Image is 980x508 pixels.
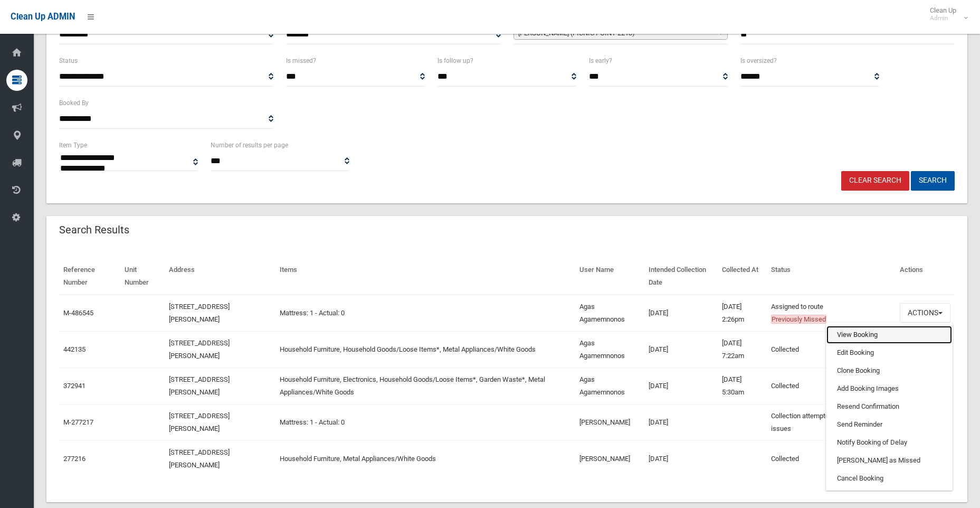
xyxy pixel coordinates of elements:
[767,440,896,477] td: Collected
[589,55,612,67] label: Is early?
[826,380,952,398] a: Add Booking Images
[437,55,473,67] label: Is follow up?
[63,309,93,317] a: M-486545
[767,368,896,404] td: Collected
[826,398,952,416] a: Resend Confirmation
[63,455,85,463] a: 277216
[930,14,956,22] small: Admin
[925,6,967,22] span: Clean Up
[11,12,75,22] span: Clean Up ADMIN
[575,295,644,332] td: Agas Agamemnonos
[275,331,575,368] td: Household Furniture, Household Goods/Loose Items*, Metal Appliances/White Goods
[286,55,316,67] label: Is missed?
[275,258,575,295] th: Items
[275,440,575,477] td: Household Furniture, Metal Appliances/White Goods
[169,375,230,396] a: [STREET_ADDRESS][PERSON_NAME]
[575,404,644,440] td: [PERSON_NAME]
[63,382,85,390] a: 372941
[575,331,644,368] td: Agas Agamemnonos
[63,418,93,426] a: M-277217
[826,362,952,380] a: Clone Booking
[169,412,230,432] a: [STREET_ADDRESS][PERSON_NAME]
[718,258,767,295] th: Collected At
[740,55,777,67] label: Is oversized?
[644,404,718,440] td: [DATE]
[275,295,575,332] td: Mattress: 1 - Actual: 0
[826,416,952,434] a: Send Reminder
[771,315,826,324] span: Previously Missed
[63,345,85,353] a: 442135
[718,331,767,368] td: [DATE] 7:22am
[767,295,896,332] td: Assigned to route
[169,303,230,323] a: [STREET_ADDRESS][PERSON_NAME]
[575,440,644,477] td: [PERSON_NAME]
[59,139,87,151] label: Item Type
[718,295,767,332] td: [DATE] 2:26pm
[46,220,142,240] header: Search Results
[169,448,230,469] a: [STREET_ADDRESS][PERSON_NAME]
[59,55,78,67] label: Status
[900,303,950,323] button: Actions
[718,368,767,404] td: [DATE] 5:30am
[767,404,896,440] td: Collection attempted but driver reported issues
[275,404,575,440] td: Mattress: 1 - Actual: 0
[575,258,644,295] th: User Name
[165,258,275,295] th: Address
[59,97,89,109] label: Booked By
[275,368,575,404] td: Household Furniture, Electronics, Household Goods/Loose Items*, Garden Waste*, Metal Appliances/W...
[644,368,718,404] td: [DATE]
[644,295,718,332] td: [DATE]
[59,258,120,295] th: Reference Number
[211,139,288,151] label: Number of results per page
[826,451,952,469] a: [PERSON_NAME] as Missed
[644,331,718,368] td: [DATE]
[896,258,955,295] th: Actions
[575,368,644,404] td: Agas Agamemnonos
[911,171,955,191] button: Search
[644,440,718,477] td: [DATE]
[767,258,896,295] th: Status
[644,258,718,295] th: Intended Collection Date
[169,339,230,360] a: [STREET_ADDRESS][PERSON_NAME]
[826,344,952,362] a: Edit Booking
[841,171,909,191] a: Clear Search
[826,326,952,344] a: View Booking
[120,258,164,295] th: Unit Number
[826,469,952,487] a: Cancel Booking
[767,331,896,368] td: Collected
[826,434,952,451] a: Notify Booking of Delay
